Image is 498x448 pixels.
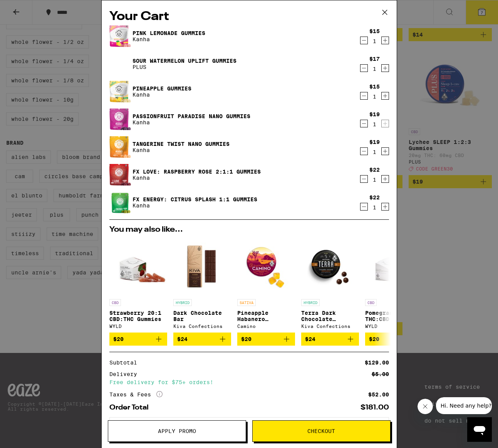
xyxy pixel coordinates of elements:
div: $15 [369,28,380,34]
button: Increment [381,92,389,100]
div: $52.00 [368,392,389,397]
button: Increment [381,147,389,155]
p: Kanha [132,147,230,153]
button: Add to bag [237,333,295,346]
div: Kiva Confections [301,324,359,329]
img: Sour Watermelon UPLIFT Gummies [109,53,131,75]
div: $22 [369,167,380,173]
span: $20 [113,336,124,342]
p: Kanha [132,175,261,181]
div: WYLD [365,324,423,329]
p: HYBRID [301,299,320,306]
img: Tangerine Twist Nano Gummies [109,135,131,159]
div: 1 [369,204,380,211]
img: Kiva Confections - Terra Dark Chocolate Espresso Beans [301,237,359,295]
button: Checkout [252,420,391,442]
a: Open page for Pineapple Habanero Uplifting Gummies from Camino [237,237,295,333]
div: Order Total [109,404,154,411]
button: Increment [381,37,389,44]
h2: Your Cart [109,8,389,25]
span: $20 [241,336,252,342]
p: CBD [365,299,377,306]
span: Checkout [307,428,335,434]
div: 1 [369,121,380,127]
p: Kanha [132,202,257,209]
button: Decrement [360,64,368,72]
span: $20 [369,336,379,342]
button: Increment [381,203,389,211]
span: $24 [177,336,188,342]
img: Pink Lemonade Gummies [109,25,131,48]
div: $129.00 [365,360,389,365]
div: Free delivery for $75+ orders! [109,379,389,385]
div: Camino [237,324,295,329]
a: Tangerine Twist Nano Gummies [132,141,230,147]
a: Sour Watermelon UPLIFT Gummies [132,58,236,64]
button: Increment [381,64,389,72]
div: 1 [369,94,380,100]
img: FX ENERGY: Citrus Splash 1:1 Gummies [109,189,131,216]
span: $24 [305,336,315,342]
div: $17 [369,56,380,62]
img: Camino - Pineapple Habanero Uplifting Gummies [237,237,295,295]
p: Kanha [132,36,205,42]
p: Pomegranate 1:1 THC:CBD Gummies [365,310,423,322]
a: FX LOVE: Raspberry Rose 2:1:1 Gummies [132,169,261,175]
img: Pineapple Gummies [109,80,131,103]
a: Passionfruit Paradise Nano Gummies [132,113,250,119]
div: Kiva Confections [173,324,231,329]
div: Subtotal [109,360,143,365]
div: 1 [369,149,380,155]
div: WYLD [109,324,167,329]
button: Add to bag [365,333,423,346]
img: Passionfruit Paradise Nano Gummies [109,108,131,131]
a: Open page for Pomegranate 1:1 THC:CBD Gummies from WYLD [365,237,423,333]
button: Decrement [360,147,368,155]
button: Increment [381,175,389,183]
p: Kanha [132,92,191,98]
button: Decrement [360,203,368,211]
a: Open page for Terra Dark Chocolate Espresso Beans from Kiva Confections [301,237,359,333]
a: Open page for Strawberry 20:1 CBD:THC Gummies from WYLD [109,237,167,333]
a: Open page for Dark Chocolate Bar from Kiva Confections [173,237,231,333]
button: Decrement [360,37,368,44]
div: $181.00 [361,404,389,411]
div: $22 [369,194,380,201]
button: Add to bag [301,333,359,346]
img: WYLD - Pomegranate 1:1 THC:CBD Gummies [365,237,423,295]
button: Add to bag [173,333,231,346]
button: Decrement [360,92,368,100]
iframe: Button to launch messaging window [467,417,492,442]
p: Kanha [132,119,250,125]
h2: You may also like... [109,226,389,234]
p: Dark Chocolate Bar [173,310,231,322]
p: CBD [109,299,121,306]
p: PLUS [132,64,236,70]
div: 1 [369,66,380,72]
div: $19 [369,139,380,145]
a: FX ENERGY: Citrus Splash 1:1 Gummies [132,196,257,202]
div: $5.00 [372,371,389,377]
a: Pink Lemonade Gummies [132,30,205,36]
iframe: Message from company [436,397,492,414]
p: Strawberry 20:1 CBD:THC Gummies [109,310,167,322]
p: SATIVA [237,299,256,306]
img: WYLD - Strawberry 20:1 CBD:THC Gummies [109,237,167,295]
div: 1 [369,177,380,183]
img: FX LOVE: Raspberry Rose 2:1:1 Gummies [109,163,131,186]
div: Taxes & Fees [109,391,163,398]
p: Pineapple Habanero Uplifting Gummies [237,310,295,322]
div: $19 [369,111,380,117]
p: HYBRID [173,299,192,306]
button: Add to bag [109,333,167,346]
button: Decrement [360,120,368,127]
button: Increment [381,120,389,127]
iframe: Close message [418,399,433,414]
div: 1 [369,38,380,44]
button: Decrement [360,175,368,183]
img: Kiva Confections - Dark Chocolate Bar [173,237,231,295]
div: Delivery [109,371,143,377]
span: Apply Promo [158,428,196,434]
div: $15 [369,84,380,90]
